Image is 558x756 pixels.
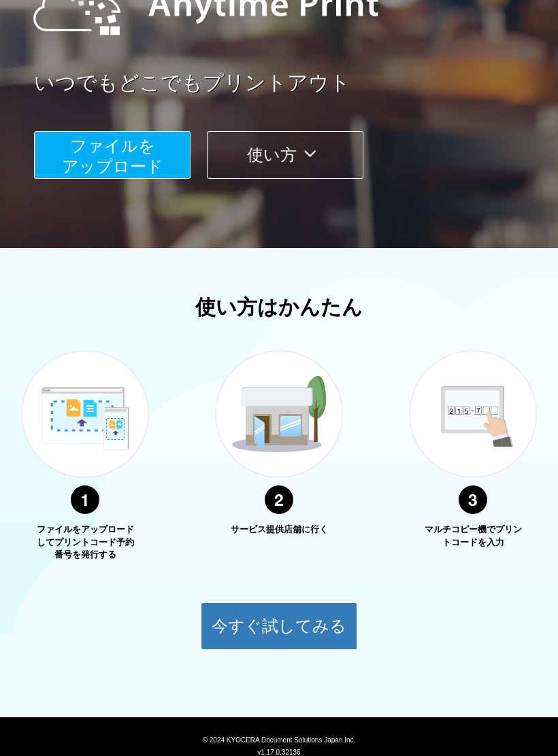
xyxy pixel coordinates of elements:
[201,602,357,650] button: 今すぐ試してみる
[34,131,191,179] button: ファイルを​​アップロード
[34,69,558,98] a: いつでもどこでもプリントアウト
[62,137,163,175] span: ファイルを ​​アップロード
[207,131,363,179] button: 使い方
[228,523,330,536] p: サービス提供店舗に行く
[422,523,524,549] p: マルチコピー機でプリントコードを入力
[203,735,356,744] span: © 2024 KYOCERA Document Solutions Japan Inc.
[34,523,136,562] p: ファイルをアップロードしてプリントコード予約番号を発行する
[257,748,300,756] span: v1.17.0.32136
